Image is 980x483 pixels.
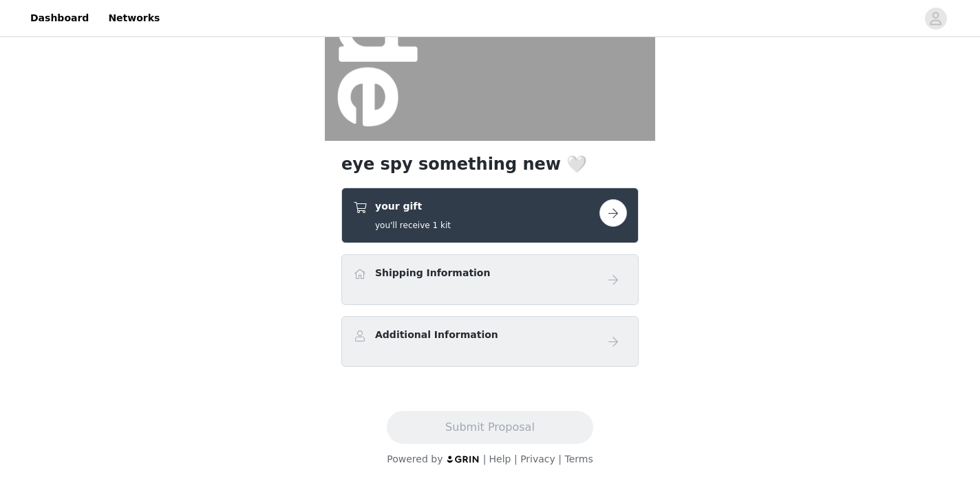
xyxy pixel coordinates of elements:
[341,254,639,305] div: Shipping Information
[100,3,168,34] a: Networks
[514,453,518,464] span: |
[341,152,639,177] h1: eye spy something new 🤍
[929,8,942,30] div: avatar
[483,453,487,464] span: |
[387,411,593,444] button: Submit Proposal
[375,328,498,342] h4: Additional Information
[375,219,451,232] h5: you'll receive 1 kit
[489,453,511,464] a: Help
[22,3,97,34] a: Dashboard
[564,453,593,464] a: Terms
[520,453,555,464] a: Privacy
[375,199,451,214] h4: your gift
[387,453,443,464] span: Powered by
[341,188,639,243] div: your gift
[341,316,639,367] div: Additional Information
[558,453,562,464] span: |
[375,266,490,280] h4: Shipping Information
[446,455,480,464] img: logo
